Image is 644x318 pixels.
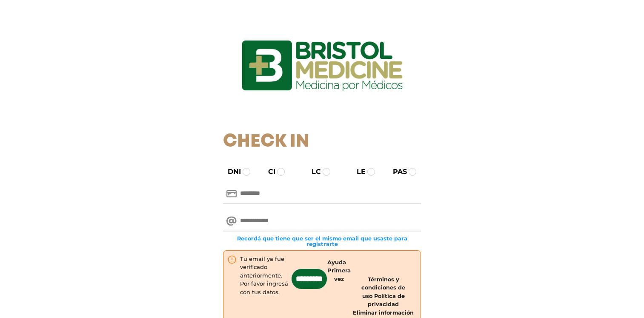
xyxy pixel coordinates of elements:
label: LC [304,167,321,177]
label: LE [349,167,366,177]
a: Ayuda [327,258,346,267]
a: Términos y condiciones de uso [361,276,405,299]
label: PAS [385,167,407,177]
h1: Check In [223,131,421,153]
label: CI [260,167,275,177]
a: Primera vez [327,266,351,283]
small: Recordá que tiene que ser el mismo email que usaste para registrarte [223,236,421,247]
label: DNI [220,167,241,177]
div: Tu email ya fue verificado anteriormente. Por favor ingresá con tus datos. [240,255,291,297]
img: logo_ingresarbristol.jpg [207,10,437,121]
a: Política de privacidad [368,293,405,308]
